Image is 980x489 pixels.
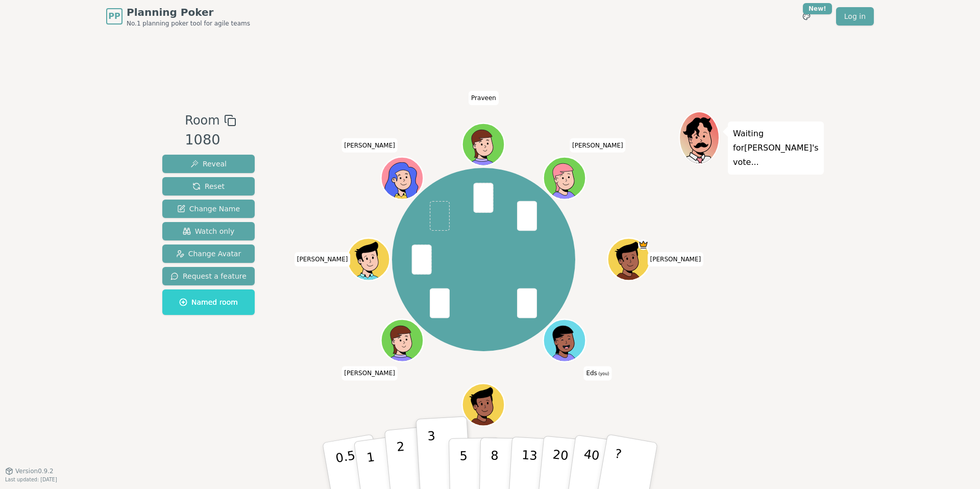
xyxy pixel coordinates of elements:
[162,155,255,173] button: Reveal
[15,467,54,475] span: Version 0.9.2
[341,366,398,381] span: Click to change your name
[162,200,255,218] button: Change Name
[127,19,250,28] span: No.1 planning poker tool for agile teams
[648,252,704,266] span: Click to change your name
[341,138,398,153] span: Click to change your name
[179,297,238,307] span: Named room
[185,130,236,151] div: 1080
[162,267,255,285] button: Request a feature
[177,204,240,214] span: Change Name
[469,91,499,105] span: Click to change your name
[733,127,819,169] p: Waiting for [PERSON_NAME] 's vote...
[108,10,120,22] span: PP
[162,244,255,263] button: Change Avatar
[176,249,241,259] span: Change Avatar
[106,5,250,28] a: PPPlanning PokerNo.1 planning poker tool for agile teams
[295,252,351,266] span: Click to change your name
[190,159,227,169] span: Reveal
[597,372,609,377] span: (you)
[639,239,649,250] span: Isaac is the host
[162,289,255,315] button: Named room
[183,226,235,236] span: Watch only
[162,222,255,240] button: Watch only
[427,429,438,484] p: 3
[162,177,255,195] button: Reset
[583,366,611,381] span: Click to change your name
[5,467,54,475] button: Version0.9.2
[185,111,219,130] span: Room
[803,3,832,14] div: New!
[127,5,250,19] span: Planning Poker
[5,477,57,482] span: Last updated: [DATE]
[170,271,247,281] span: Request a feature
[545,321,585,360] button: Click to change your avatar
[797,7,816,26] button: New!
[192,181,225,191] span: Reset
[836,7,874,26] a: Log in
[570,138,626,153] span: Click to change your name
